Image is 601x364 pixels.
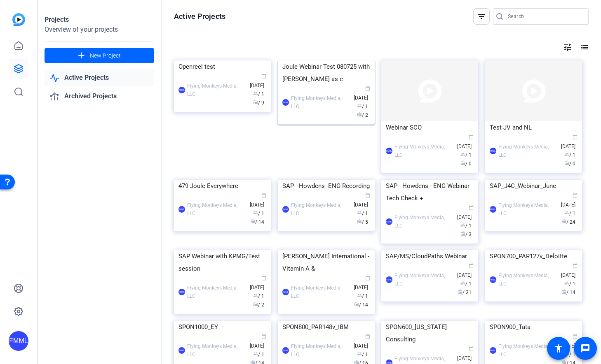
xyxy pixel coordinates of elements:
[386,180,474,204] div: SAP - Howdens - ENG Webinar Tech Check +
[45,15,154,25] div: Projects
[357,219,362,224] span: radio
[564,281,575,287] span: / 1
[498,143,557,159] div: Flying Monkeys Media, LLC
[178,60,266,73] div: Openreel test
[469,134,474,139] span: calendar_today
[282,321,370,333] div: SPON800_PAR148v_IBM
[282,250,370,275] div: [PERSON_NAME] International - Vitamin A &
[187,342,246,359] div: Flying Monkeys Media, LLC
[357,293,368,299] span: / 1
[12,13,25,26] img: blue-gradient.svg
[178,250,266,275] div: SAP Webinar with KPMG/Test session
[261,74,266,79] span: calendar_today
[460,281,465,285] span: group
[490,121,578,134] div: Test JV and NL
[9,331,28,351] div: FMML
[394,143,453,159] div: Flying Monkeys Media, LLC
[394,271,453,288] div: Flying Monkeys Media, LLC
[253,302,264,308] span: / 2
[460,152,465,157] span: group
[579,42,589,52] mat-icon: list
[45,70,154,86] a: Active Projects
[357,219,368,225] span: / 5
[460,231,465,236] span: radio
[477,12,486,21] mat-icon: filter_list
[178,289,185,295] div: FMML
[563,42,573,52] mat-icon: tune
[561,193,578,208] span: [DATE]
[564,152,569,157] span: group
[386,148,392,154] div: FMML
[354,301,359,306] span: radio
[469,346,474,351] span: calendar_today
[508,12,582,21] input: Search
[253,91,264,97] span: / 1
[561,219,575,225] span: / 24
[573,334,578,339] span: calendar_today
[250,219,264,225] span: / 14
[564,211,575,216] span: / 1
[458,289,462,294] span: radio
[460,281,472,287] span: / 1
[253,210,258,215] span: group
[253,301,258,306] span: radio
[45,25,154,35] div: Overview of your projects
[357,103,362,108] span: group
[357,211,368,216] span: / 1
[357,352,368,357] span: / 1
[573,134,578,139] span: calendar_today
[357,112,362,117] span: radio
[178,206,185,213] div: FMML
[90,51,121,60] span: New Project
[386,250,474,262] div: SAP/MS/CloudPaths Webinar
[498,271,557,288] div: Flying Monkeys Media, LLC
[282,60,370,85] div: Joule Webinar Test 080725 with [PERSON_NAME] as c
[253,352,264,357] span: / 1
[291,94,350,111] div: Flying Monkeys Media, LLC
[282,206,289,213] div: FMML
[282,180,370,192] div: SAP - Howdens -ENG Recording
[45,48,154,63] button: New Project
[460,223,465,227] span: group
[564,152,575,158] span: / 1
[253,293,264,299] span: / 1
[250,219,255,224] span: radio
[460,152,472,158] span: / 1
[261,193,266,198] span: calendar_today
[490,206,496,213] div: FMML
[460,161,472,167] span: / 0
[261,334,266,339] span: calendar_today
[365,193,370,198] span: calendar_today
[357,104,368,109] span: / 1
[253,211,264,216] span: / 1
[282,347,289,354] div: FMML
[357,293,362,298] span: group
[457,206,474,220] span: [DATE]
[291,201,350,218] div: Flying Monkeys Media, LLC
[357,112,368,118] span: / 2
[365,86,370,91] span: calendar_today
[458,290,472,295] span: / 31
[564,161,575,167] span: / 0
[250,334,266,349] span: [DATE]
[490,250,578,262] div: SPON700_PAR127v_Deloitte
[178,321,266,333] div: SPON1000_EY
[253,91,258,96] span: group
[469,263,474,268] span: calendar_today
[580,343,590,353] mat-icon: message
[253,100,264,106] span: / 9
[365,334,370,339] span: calendar_today
[76,51,87,61] mat-icon: add
[354,193,370,208] span: [DATE]
[253,351,258,356] span: group
[564,281,569,285] span: group
[253,293,258,298] span: group
[357,210,362,215] span: group
[457,347,474,361] span: [DATE]
[354,334,370,349] span: [DATE]
[564,210,569,215] span: group
[469,205,474,210] span: calendar_today
[178,180,266,192] div: 479 Joule Everywhere
[282,289,289,295] div: FMML
[490,148,496,154] div: FMML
